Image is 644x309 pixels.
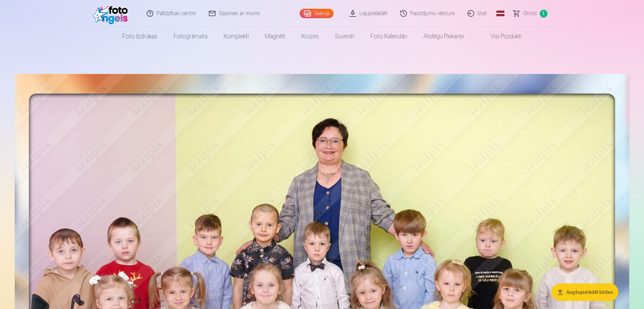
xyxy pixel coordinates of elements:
[415,27,472,46] a: Atslēgu piekariņi
[363,27,415,46] a: Foto kalendāri
[216,27,257,46] a: Komplekti
[257,27,293,46] a: Magnēti
[114,27,165,46] a: Foto izdrukas
[552,283,618,301] button: Augšupielādēt bildes
[540,10,547,17] span: 1
[165,27,216,46] a: Fotogrāmata
[300,9,334,18] a: Galerija
[93,3,131,24] img: /fa1
[327,27,363,46] a: Suvenīri
[523,9,537,17] span: Grozs
[293,27,327,46] a: Krūzes
[472,27,530,46] a: Visi produkti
